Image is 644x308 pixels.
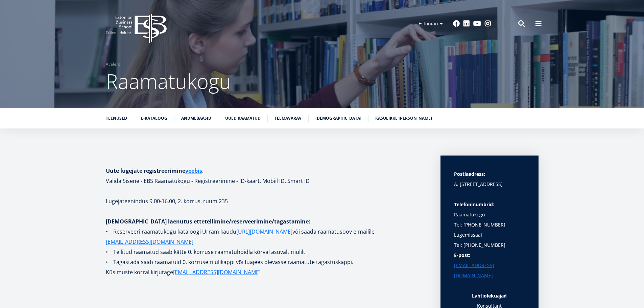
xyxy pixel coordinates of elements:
[106,247,427,257] p: • Tellitud raamatud saab kätte 0. korruse raamatuhoidla kõrval asuvalt riiulilt
[375,115,432,122] a: Kasulikke [PERSON_NAME]
[106,167,202,174] strong: Uute lugejate registreerimine
[236,227,292,237] a: [URL][DOMAIN_NAME]
[454,179,525,189] p: A. [STREET_ADDRESS]
[472,292,507,299] strong: Lahtiolekuajad
[484,20,491,27] a: Instagram
[106,67,231,95] span: Raamatukogu
[106,61,120,68] a: Avaleht
[181,115,211,122] a: Andmebaasid
[454,240,525,250] p: Tel: [PHONE_NUMBER]
[453,20,460,27] a: Facebook
[106,227,427,247] p: • Reserveeri raamatukogu kataloogi Urram kaudu või saada raamatusoov e-mailile
[463,20,470,27] a: Linkedin
[275,115,302,122] a: Teemavärav
[454,260,525,281] a: [EMAIL_ADDRESS][DOMAIN_NAME]
[173,267,261,277] a: [EMAIL_ADDRESS][DOMAIN_NAME]
[185,166,202,176] a: veebis
[106,257,427,267] p: • Tagastada saab raamatuid 0. korruse riiulikappi või fuajees olevasse raamatute tagastuskappi.
[454,201,494,208] strong: Telefoninumbrid:
[315,115,361,122] a: [DEMOGRAPHIC_DATA]
[106,237,193,247] a: [EMAIL_ADDRESS][DOMAIN_NAME]
[454,220,525,240] p: Tel: [PHONE_NUMBER] Lugemissaal
[225,115,261,122] a: Uued raamatud
[454,252,470,258] strong: E-post:
[454,199,525,220] p: Raamatukogu
[106,166,427,186] h1: . Valida Sisene - EBS Raamatukogu - Registreerimine - ID-kaart, Mobiil ID, Smart ID
[106,196,427,206] p: Lugejateenindus 9.00-16.00, 2. korrus, ruum 235
[473,20,481,27] a: Youtube
[141,115,167,122] a: E-kataloog
[454,171,485,177] strong: Postiaadress:
[106,218,310,225] strong: [DEMOGRAPHIC_DATA] laenutus ettetellimine/reserveerimine/tagastamine:
[106,115,127,122] a: Teenused
[106,267,427,277] p: Küsimuste korral kirjutage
